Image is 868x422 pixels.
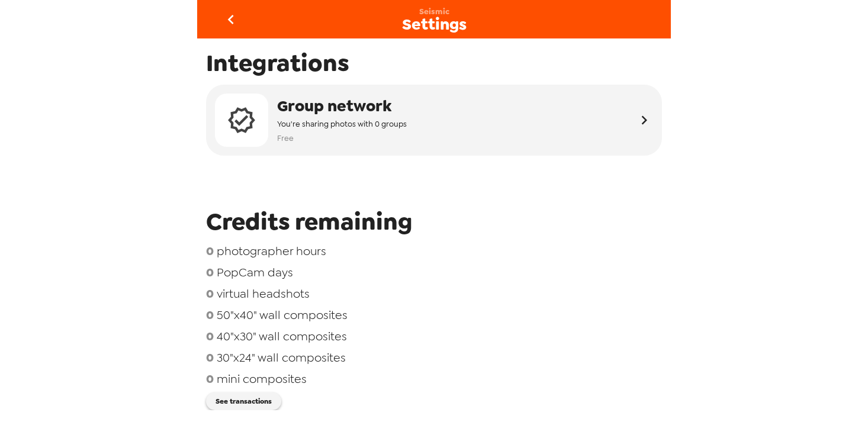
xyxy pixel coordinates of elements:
[206,307,214,323] span: 0
[206,350,214,365] span: 0
[206,243,214,259] span: 0
[217,328,347,344] span: 40"x30" wall composites
[217,243,326,259] span: photographer hours
[277,131,407,145] span: Free
[217,265,293,280] span: PopCam days
[419,7,449,17] span: Seismic
[217,307,348,323] span: 50"x40" wall composites
[402,17,467,33] span: Settings
[217,371,307,386] span: mini composites
[206,85,662,156] button: Group networkYou're sharing photos with 0 groupsFree
[217,286,310,301] span: virtual headshots
[206,47,662,79] span: Integrations
[206,392,281,410] button: See transactions
[217,350,346,365] span: 30"x24" wall composites
[206,286,214,301] span: 0
[206,371,214,386] span: 0
[206,265,214,280] span: 0
[206,206,662,237] span: Credits remaining
[277,95,407,117] span: Group network
[277,117,407,131] span: You're sharing photos with 0 groups
[206,328,214,344] span: 0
